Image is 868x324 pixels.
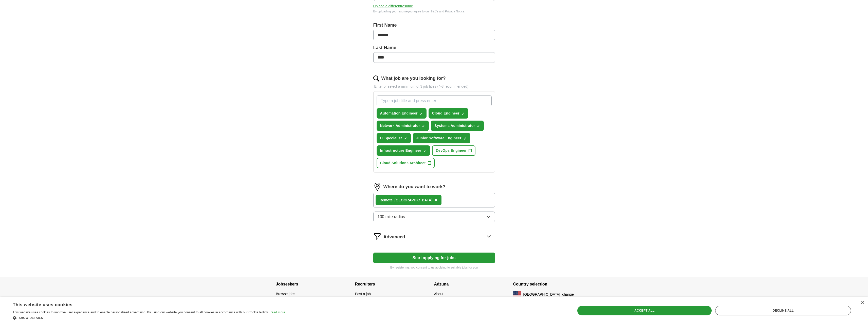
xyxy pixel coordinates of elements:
span: Automation Engineer [380,111,418,116]
span: ✓ [461,112,465,116]
span: ✓ [404,137,407,141]
button: Network Administrator✓ [377,121,429,131]
p: Enter or select a minimum of 3 job titles (4-8 recommended) [373,84,495,89]
a: Privacy Notice [445,10,465,13]
span: ✓ [422,124,425,128]
span: Systems Administrator [434,123,475,128]
button: Infrastructure Engineer✓ [377,145,430,156]
img: filter [373,232,381,240]
h4: Country selection [513,277,592,291]
span: ✓ [423,149,426,153]
span: Network Administrator [380,123,420,128]
button: Cloud Solutions Architect [377,158,435,168]
span: [GEOGRAPHIC_DATA] [523,292,560,297]
span: Infrastructure Engineer [380,148,421,153]
div: Close [860,301,864,304]
span: ✓ [477,124,480,128]
label: What job are you looking for? [381,75,446,82]
button: Automation Engineer✓ [377,108,427,119]
img: search.png [373,75,379,82]
span: Advanced [383,234,405,240]
p: By registering, you consent to us applying to suitable jobs for you [373,265,495,270]
label: Where do you want to work? [383,183,446,190]
img: location.png [373,183,381,191]
div: Decline all [715,306,851,315]
div: , [GEOGRAPHIC_DATA] [380,198,433,203]
div: By uploading your resume you agree to our and . [373,9,495,14]
label: Last Name [373,44,495,51]
span: ✓ [420,112,423,116]
span: Junior Software Engineer [416,136,461,141]
span: ✓ [464,137,467,141]
span: IT Specialist [380,136,402,141]
div: This website uses cookies [13,300,272,308]
span: Cloud Engineer [432,111,459,116]
button: × [434,196,437,204]
strong: Remote [380,198,393,202]
a: T&Cs [431,10,438,13]
span: Show details [19,316,43,320]
button: Upload a differentresume [373,4,413,9]
button: Start applying for jobs [373,253,495,263]
button: change [562,292,574,297]
input: Type a job title and press enter [377,96,492,106]
span: DevOps Engineer [436,148,467,153]
a: About [434,292,444,296]
div: Show details [13,315,285,320]
a: Post a job [355,292,371,296]
span: × [434,197,437,203]
button: 100 mile radius [373,212,495,222]
img: US flag [513,291,521,297]
span: 100 mile radius [378,214,405,220]
a: Browse jobs [276,292,295,296]
label: First Name [373,22,495,29]
div: Accept all [577,306,712,315]
span: This website uses cookies to improve user experience and to enable personalised advertising. By u... [13,311,269,314]
button: IT Specialist✓ [377,133,411,143]
button: Junior Software Engineer✓ [413,133,470,143]
button: Cloud Engineer✓ [429,108,468,119]
a: Read more, opens a new window [269,311,285,314]
button: Systems Administrator✓ [431,121,484,131]
span: Cloud Solutions Architect [380,160,426,166]
button: DevOps Engineer [432,145,475,156]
